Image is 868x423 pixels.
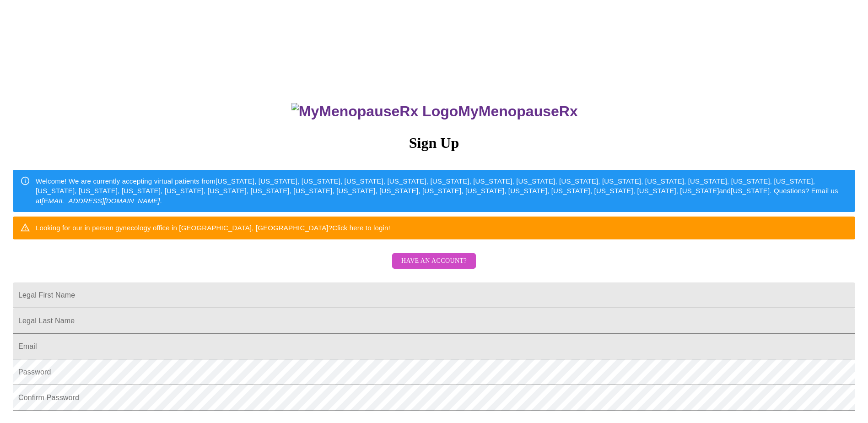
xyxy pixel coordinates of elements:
h3: MyMenopauseRx [14,103,856,120]
a: Click here to login! [332,224,390,232]
em: [EMAIL_ADDRESS][DOMAIN_NAME] [42,197,160,205]
h3: Sign Up [13,135,855,152]
span: Have an account? [401,255,467,267]
img: MyMenopauseRx Logo [291,103,458,120]
div: Looking for our in person gynecology office in [GEOGRAPHIC_DATA], [GEOGRAPHIC_DATA]? [36,219,390,236]
div: Welcome! We are currently accepting virtual patients from [US_STATE], [US_STATE], [US_STATE], [US... [36,173,848,209]
button: Have an account? [392,253,476,269]
a: Have an account? [390,263,478,271]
